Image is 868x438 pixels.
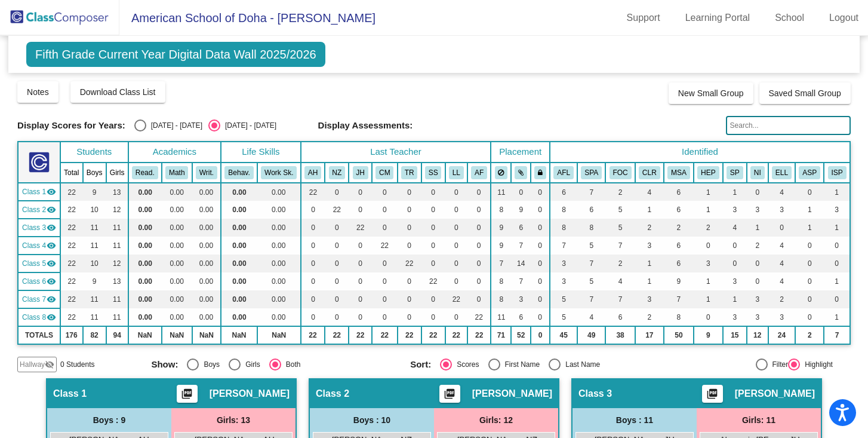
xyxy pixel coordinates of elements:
[349,255,372,272] td: 0
[768,183,795,201] td: 4
[795,183,824,201] td: 0
[221,142,300,163] th: Life Skills
[531,201,550,219] td: 0
[550,237,577,255] td: 7
[664,237,694,255] td: 6
[318,120,413,131] span: Display Assessments:
[162,237,192,255] td: 0.00
[22,222,46,233] span: Class 3
[257,272,301,290] td: 0.00
[47,277,56,286] mat-icon: visibility
[795,237,824,255] td: 0
[106,183,128,201] td: 13
[491,163,511,183] th: Keep away students
[83,290,106,308] td: 11
[694,183,723,201] td: 1
[128,219,162,237] td: 0.00
[577,183,605,201] td: 7
[702,385,723,403] button: Print Students Details
[304,166,321,179] button: AH
[132,166,158,179] button: Read.
[47,205,56,215] mat-icon: visibility
[146,120,202,131] div: [DATE] - [DATE]
[17,81,59,103] button: Notes
[768,237,795,255] td: 4
[128,142,221,163] th: Academics
[664,163,694,183] th: Modern Standard Arabic
[421,290,445,308] td: 0
[421,237,445,255] td: 0
[421,201,445,219] td: 0
[192,272,221,290] td: 0.00
[221,255,257,272] td: 0.00
[349,183,372,201] td: 0
[610,166,632,179] button: FOC
[491,255,511,272] td: 7
[768,255,795,272] td: 4
[106,290,128,308] td: 11
[180,388,194,405] mat-icon: picture_as_pdf
[80,87,156,97] span: Download Class List
[301,201,325,219] td: 0
[372,219,398,237] td: 0
[372,272,398,290] td: 0
[491,142,550,163] th: Placement
[824,237,850,255] td: 0
[375,166,393,179] button: CM
[531,272,550,290] td: 0
[162,255,192,272] td: 0.00
[372,201,398,219] td: 0
[765,8,814,27] a: School
[220,120,276,131] div: [DATE] - [DATE]
[550,183,577,201] td: 6
[635,237,664,255] td: 3
[349,290,372,308] td: 0
[128,237,162,255] td: 0.00
[439,385,460,403] button: Print Students Details
[257,237,301,255] td: 0.00
[60,272,83,290] td: 22
[134,120,276,131] mat-radio-group: Select an option
[635,255,664,272] td: 1
[398,163,421,183] th: Troy Redd
[769,88,841,98] span: Saved Small Group
[22,240,46,251] span: Class 4
[421,163,445,183] th: Sarah Smith
[60,201,83,219] td: 22
[750,166,765,179] button: NI
[747,237,768,255] td: 2
[617,8,670,27] a: Support
[467,201,491,219] td: 0
[581,166,602,179] button: SPA
[723,183,747,201] td: 1
[795,201,824,219] td: 1
[795,255,824,272] td: 0
[372,163,398,183] th: Chad Martin
[349,219,372,237] td: 22
[723,237,747,255] td: 0
[605,255,635,272] td: 2
[18,219,60,237] td: James Hammonds - No Class Name
[22,186,46,197] span: Class 1
[531,237,550,255] td: 0
[694,201,723,219] td: 1
[325,290,349,308] td: 0
[511,201,531,219] td: 9
[697,166,719,179] button: HEP
[550,255,577,272] td: 3
[325,201,349,219] td: 22
[471,166,487,179] button: AF
[398,183,421,201] td: 0
[694,163,723,183] th: Parent requires High Energy
[635,183,664,201] td: 4
[18,272,60,290] td: Sarah Smith - No Class Name
[325,272,349,290] td: 0
[768,163,795,183] th: English Language Learner
[824,183,850,201] td: 1
[349,201,372,219] td: 0
[301,237,325,255] td: 0
[128,272,162,290] td: 0.00
[511,219,531,237] td: 6
[83,201,106,219] td: 10
[349,237,372,255] td: 0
